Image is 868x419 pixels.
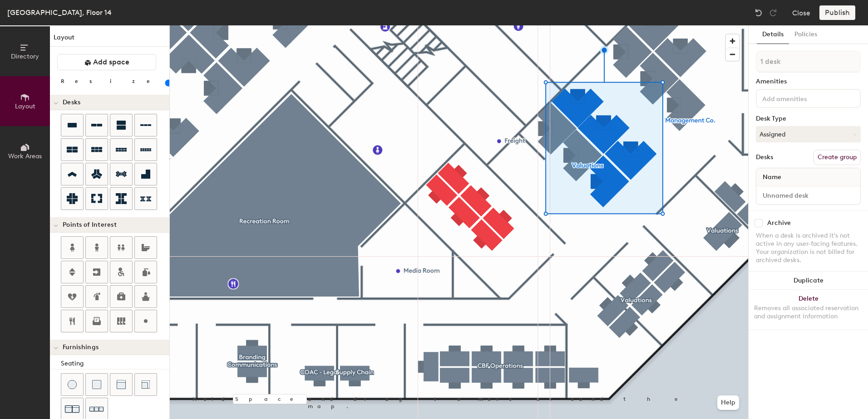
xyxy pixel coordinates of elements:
[8,152,42,160] span: Work Areas
[63,344,99,351] span: Furnishings
[749,272,868,290] button: Duplicate
[758,169,786,185] span: Name
[117,380,126,389] img: Couch (middle)
[63,221,117,229] span: Points of Interest
[141,380,150,389] img: Couch (corner)
[65,402,79,416] img: Couch (x2)
[61,373,84,396] button: Stool
[89,402,104,416] img: Couch (x3)
[85,373,108,396] button: Cushion
[758,189,858,202] input: Unnamed desk
[68,380,77,389] img: Stool
[61,78,161,85] div: Resize
[756,154,773,161] div: Desks
[757,25,789,44] button: Details
[61,359,169,369] div: Seating
[769,8,778,17] img: Redo
[754,8,763,17] img: Undo
[756,126,861,142] button: Assigned
[50,33,169,47] h1: Layout
[15,102,35,110] span: Layout
[7,7,112,18] div: [GEOGRAPHIC_DATA], Floor 14
[756,232,861,264] div: When a desk is archived it's not active in any user-facing features. Your organization is not bil...
[754,304,863,321] div: Removes all associated reservation and assignment information
[110,373,133,396] button: Couch (middle)
[63,99,80,106] span: Desks
[767,219,791,227] div: Archive
[93,58,129,67] span: Add space
[756,115,861,122] div: Desk Type
[814,150,861,165] button: Create group
[92,380,101,389] img: Cushion
[134,373,157,396] button: Couch (corner)
[756,78,861,85] div: Amenities
[717,395,739,410] button: Help
[789,25,823,44] button: Policies
[749,290,868,330] button: DeleteRemoves all associated reservation and assignment information
[57,54,156,70] button: Add space
[11,53,39,60] span: Directory
[792,5,810,20] button: Close
[760,93,842,103] input: Add amenities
